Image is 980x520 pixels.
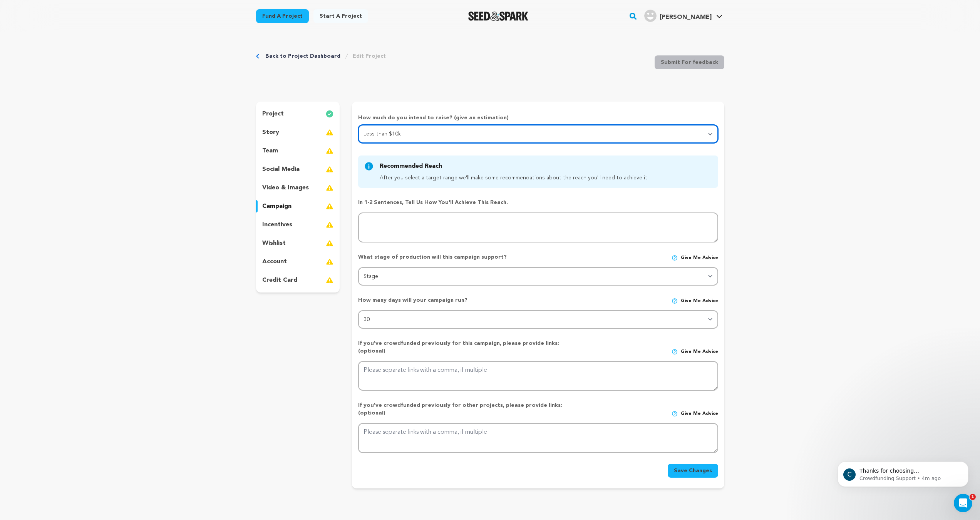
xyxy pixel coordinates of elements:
button: team [256,145,340,157]
a: Edit Project [353,52,386,60]
img: warning-full.svg [326,257,333,266]
img: help-circle.svg [672,255,678,261]
img: warning-full.svg [326,239,333,248]
span: Julia H.'s Profile [643,8,724,24]
h4: Recommended Reach [380,162,648,171]
button: Save Changes [668,464,718,478]
button: video & images [256,182,340,194]
button: Submit For feedback [655,55,724,69]
p: account [262,257,287,266]
p: How much do you intend to raise? (give an estimation) [358,114,718,125]
a: Seed&Spark Homepage [468,12,529,21]
img: help-circle.svg [672,411,678,417]
button: campaign [256,200,340,212]
img: Seed&Spark Logo Dark Mode [468,12,529,21]
img: user.png [644,10,657,22]
p: story [262,128,279,137]
p: How many days will your campaign run? [358,296,574,304]
div: Breadcrumb [256,52,386,60]
p: In 1-2 sentences, tell us how you'll achieve this reach. [358,199,718,206]
img: warning-full.svg [326,146,333,155]
p: campaign [262,202,291,211]
iframe: Intercom live chat [954,494,972,512]
p: What stage of production will this campaign support? [358,253,574,261]
button: account [256,256,340,268]
button: wishlist [256,237,340,249]
img: warning-full.svg [326,220,333,229]
span: Give me advice [681,255,718,261]
a: Fund a project [256,9,309,23]
span: 1 [970,494,976,500]
div: If you've crowdfunded previously for other projects, please provide links: (optional) [358,401,574,417]
img: help-circle.svg [672,298,678,304]
p: incentives [262,220,292,229]
p: If you've crowdfunded previously for this campaign, please provide links: (optional) [358,339,574,355]
img: help-circle.svg [672,349,678,355]
button: social media [256,163,340,176]
p: wishlist [262,239,286,248]
p: team [262,146,278,155]
button: project [256,108,340,120]
div: Julia H.'s Profile [644,10,712,22]
button: credit card [256,274,340,286]
a: Back to Project Dashboard [265,52,340,60]
iframe: Intercom notifications message [826,445,980,499]
a: Julia H.'s Profile [643,8,724,22]
button: story [256,126,340,139]
div: After you select a target range we'll make some recommendations about the reach you'll need to ac... [380,174,648,182]
p: social media [262,165,300,174]
img: check-circle-full.svg [326,109,333,119]
button: incentives [256,219,340,231]
span: Give me advice [681,298,718,304]
span: Give me advice [681,349,718,355]
span: Give me advice [681,411,718,417]
p: project [262,109,284,119]
p: video & images [262,183,309,192]
img: warning-full.svg [326,276,333,285]
img: warning-full.svg [326,202,333,211]
img: warning-full.svg [326,165,333,174]
img: warning-full.svg [326,183,333,192]
p: credit card [262,276,297,285]
img: warning-full.svg [326,128,333,137]
a: Start a project [313,9,368,23]
span: [PERSON_NAME] [660,14,712,20]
